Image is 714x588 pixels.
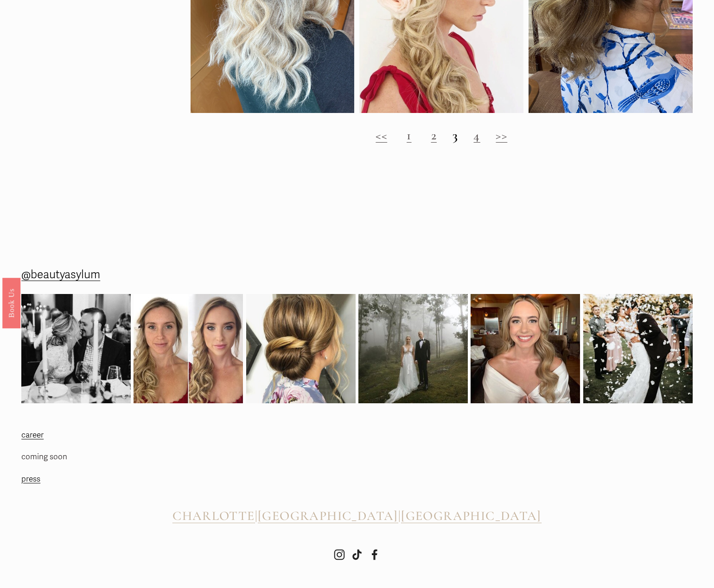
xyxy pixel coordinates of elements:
a: TikTok [351,549,363,560]
a: CHARLOTTE [172,508,255,524]
img: Rehearsal dinner vibes from Raleigh, NC. We added a subtle braid at the top before we created her... [21,294,131,403]
span: | [255,508,258,524]
a: career [21,428,44,443]
a: Book Us [2,278,20,328]
span: CHARLOTTE [172,508,255,524]
a: [GEOGRAPHIC_DATA] [401,508,542,524]
p: coming soon [21,450,185,464]
a: 2 [431,127,437,143]
a: << [376,127,387,143]
a: [GEOGRAPHIC_DATA] [258,508,398,524]
span: [GEOGRAPHIC_DATA] [258,508,398,524]
img: Going into the wedding weekend with some bridal inspo for ya! 💫 @beautyasylum_charlotte #beautyas... [471,294,580,403]
img: 2020 didn&rsquo;t stop this wedding celebration! 🎊😍🎉 @beautyasylum_atlanta #beautyasylum @bridal_... [583,280,693,417]
a: >> [496,127,507,143]
img: It&rsquo;s been a while since we&rsquo;ve shared a before and after! Subtle makeup &amp; romantic... [134,294,243,403]
a: 1 [407,127,411,143]
a: 4 [473,127,480,143]
a: Facebook [369,549,380,560]
strong: 3 [453,127,458,143]
a: Instagram [334,549,345,560]
a: @beautyasylum [21,265,100,285]
img: Picture perfect 💫 @beautyasylum_charlotte @apryl_naylor_makeup #beautyasylum_apryl @uptownfunkyou... [358,294,468,403]
span: [GEOGRAPHIC_DATA] [401,508,542,524]
img: So much pretty from this weekend! Here&rsquo;s one from @beautyasylum_charlotte #beautyasylum @up... [246,284,356,414]
a: press [21,472,40,487]
span: | [398,508,401,524]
